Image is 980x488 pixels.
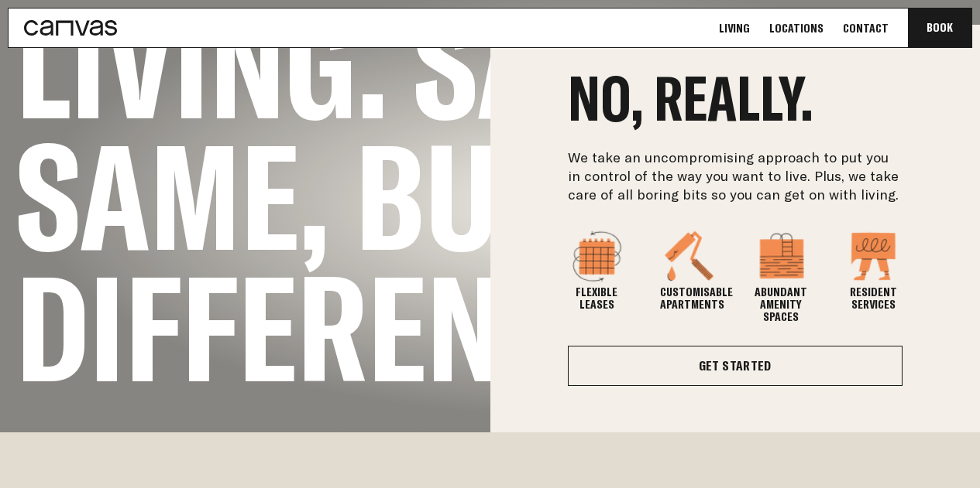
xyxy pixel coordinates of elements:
div: Abundant Amenity Spaces [752,285,810,322]
a: Contact [838,20,893,36]
a: Get Started [568,346,903,386]
a: Locations [765,20,828,36]
div: Flexible Leases [568,285,626,310]
div: Resident Services [844,285,903,310]
img: Flexible Booking Icon [660,227,718,285]
a: Living [714,20,755,36]
div: Customisable Apartments [660,285,718,310]
img: Flexible Booking Icon [568,227,626,285]
button: Book [908,9,971,47]
h2: No, really. [568,71,903,125]
p: We take an uncompromising approach to put you in control of the way you want to live. Plus, we ta... [568,148,903,204]
img: Flexible Booking Icon [844,227,903,285]
img: Flexible Booking Icon [752,227,810,285]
